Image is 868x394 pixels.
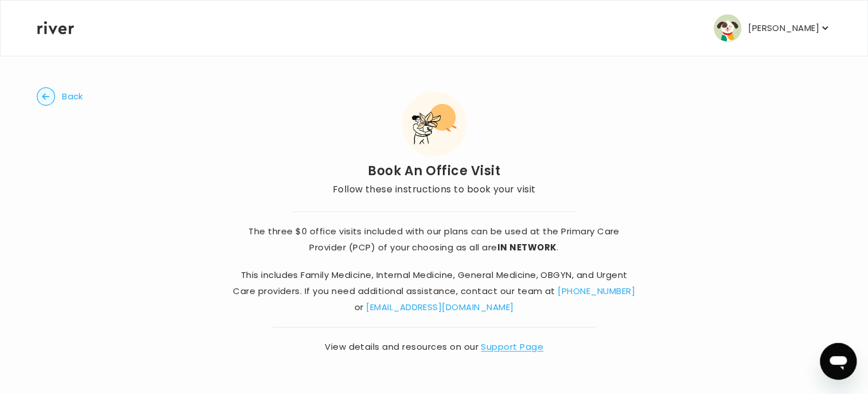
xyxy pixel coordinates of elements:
h2: Book An Office Visit [332,163,535,179]
a: [PHONE_NUMBER] [558,285,635,297]
a: [EMAIL_ADDRESS][DOMAIN_NAME] [366,301,513,313]
img: user avatar [714,14,741,42]
p: This includes Family Medicine, Internal Medicine, General Medicine, OBGYN, and Urgent Care provid... [231,267,636,315]
p: The three $0 office visits included with our plans can be used at the Primary Care Provider (PCP)... [231,223,636,256]
button: user avatar[PERSON_NAME] [714,14,831,42]
a: Support Page [481,341,543,353]
iframe: Button to launch messaging window [820,343,857,380]
p: Follow these instructions to book your visit [332,181,535,198]
strong: IN NETWORK [497,241,556,253]
span: View details and resources on our [231,339,636,355]
p: [PERSON_NAME] [748,20,819,36]
button: Back [37,87,83,106]
span: Back [62,88,83,105]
